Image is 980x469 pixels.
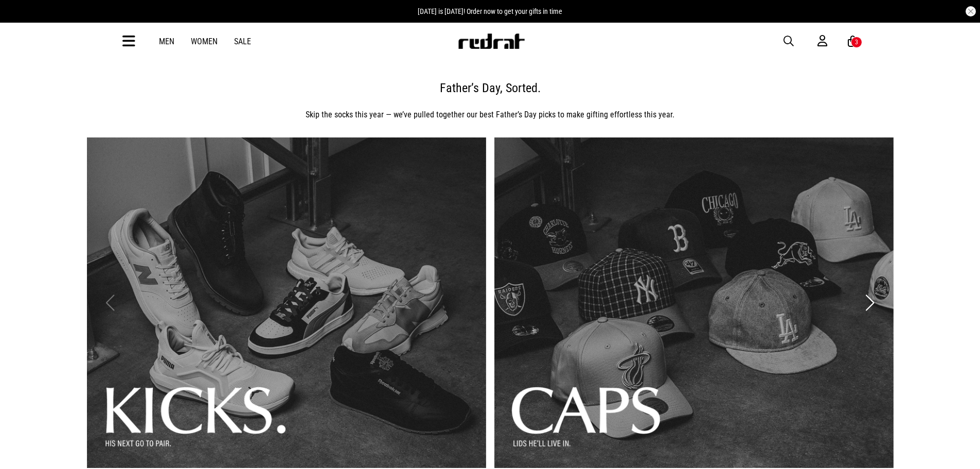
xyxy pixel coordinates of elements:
[234,37,251,46] a: Sale
[95,78,885,98] h2: Father’s Day, Sorted.
[191,37,218,46] a: Women
[103,291,117,314] button: Previous slide
[418,7,562,15] span: [DATE] is [DATE]! Order now to get your gifts in time
[95,109,885,121] p: Skip the socks this year — we’ve pulled together our best Father’s Day picks to make gifting effo...
[494,137,894,468] div: 2 / 3
[457,33,525,49] img: Redrat logo
[159,37,174,46] a: Men
[848,36,858,47] a: 3
[87,137,486,468] div: 1 / 3
[863,291,877,314] button: Next slide
[855,39,858,46] div: 3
